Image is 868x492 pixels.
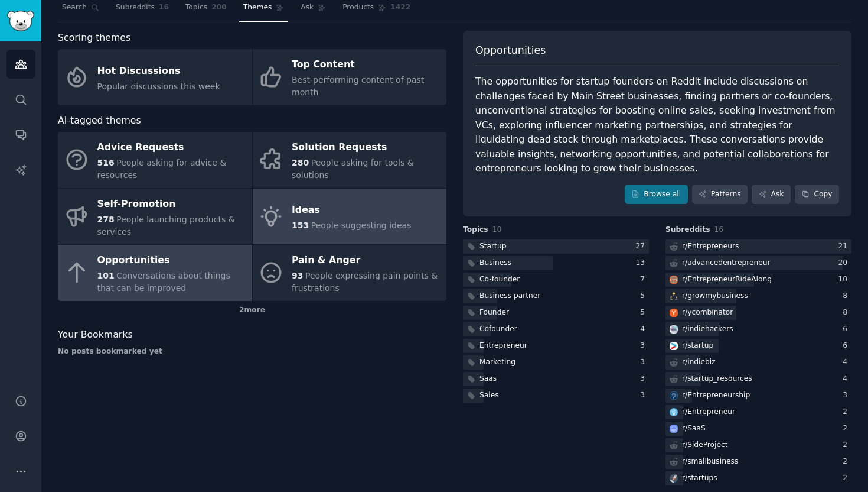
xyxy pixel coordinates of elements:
[665,256,851,271] a: r/advancedentrepreneur20
[682,390,750,401] div: r/ Entrepreneurship
[342,2,374,13] span: Products
[292,158,414,180] span: People asking for tools & solutions
[463,225,488,235] span: Topics
[463,306,649,321] a: Founder5
[640,341,649,351] div: 3
[97,138,246,157] div: Advice Requests
[463,339,649,354] a: Entrepreneur3
[682,473,717,484] div: r/ startups
[97,195,246,213] div: Self-Promotion
[843,374,851,384] div: 4
[665,422,851,436] a: SaaSr/SaaS2
[479,341,527,351] div: Entrepreneur
[463,256,649,271] a: Business13
[479,241,506,252] div: Startup
[292,158,309,167] span: 280
[670,391,678,400] img: Entrepreneurship
[475,43,546,58] span: Opportunities
[682,457,738,467] div: r/ smallbusiness
[7,11,34,31] img: GummySearch logo
[682,341,713,351] div: r/ startup
[670,309,678,317] img: ycombinator
[670,474,678,483] img: startups
[665,372,851,387] a: r/startup_resources4
[670,408,678,416] img: Entrepreneur
[97,271,230,293] span: Conversations about things that can be improved
[463,389,649,403] a: Sales3
[479,291,540,302] div: Business partner
[58,114,141,128] span: AI-tagged themes
[479,357,515,368] div: Marketing
[58,189,252,245] a: Self-Promotion278People launching products & services
[665,273,851,287] a: EntrepreneurRideAlongr/EntrepreneurRideAlong10
[665,339,851,354] a: startupr/startup6
[492,225,502,234] span: 10
[390,2,410,13] span: 1422
[640,291,649,302] div: 5
[97,158,115,167] span: 516
[640,374,649,384] div: 3
[479,324,517,335] div: Cofounder
[292,251,440,270] div: Pain & Anger
[670,342,678,350] img: startup
[670,292,678,300] img: growmybusiness
[292,221,309,230] span: 153
[463,273,649,287] a: Co-founder7
[97,215,115,224] span: 278
[292,271,303,280] span: 93
[243,2,272,13] span: Themes
[97,82,220,91] span: Popular discussions this week
[475,75,839,176] div: The opportunities for startup founders on Reddit include discussions on challenges faced by Main ...
[463,372,649,387] a: Saas3
[211,2,227,13] span: 200
[463,355,649,370] a: Marketing3
[463,289,649,304] a: Business partner5
[665,389,851,403] a: Entrepreneurshipr/Entrepreneurship3
[843,357,851,368] div: 4
[97,251,246,270] div: Opportunities
[58,328,133,342] span: Your Bookmarks
[843,341,851,351] div: 6
[670,276,678,284] img: EntrepreneurRideAlong
[843,473,851,484] div: 2
[640,324,649,335] div: 4
[253,132,447,188] a: Solution Requests280People asking for tools & solutions
[253,49,447,105] a: Top ContentBest-performing content of past month
[116,2,155,13] span: Subreddits
[292,271,438,293] span: People expressing pain points & frustrations
[665,438,851,453] a: r/SideProject2
[159,2,169,13] span: 16
[682,374,752,384] div: r/ startup_resources
[292,75,424,97] span: Best-performing content of past month
[479,374,497,384] div: Saas
[640,274,649,285] div: 7
[682,357,716,368] div: r/ indiebiz
[682,258,771,268] div: r/ advancedentrepreneur
[58,245,252,301] a: Opportunities101Conversations about things that can be improved
[640,307,649,318] div: 5
[682,423,706,434] div: r/ SaaS
[670,325,678,334] img: indiehackers
[752,184,791,205] a: Ask
[640,390,649,401] div: 3
[843,307,851,318] div: 8
[58,301,446,320] div: 2 more
[58,49,252,105] a: Hot DiscussionsPopular discussions this week
[682,241,739,252] div: r/ Entrepreneurs
[843,457,851,467] div: 2
[692,184,748,205] a: Patterns
[714,225,724,234] span: 16
[682,274,772,285] div: r/ EntrepreneurRideAlong
[97,158,227,180] span: People asking for advice & resources
[682,324,733,335] div: r/ indiehackers
[479,307,509,318] div: Founder
[665,225,710,235] span: Subreddits
[292,56,440,75] div: Top Content
[58,347,446,357] div: No posts bookmarked yet
[838,274,851,285] div: 10
[635,258,649,268] div: 13
[479,390,499,401] div: Sales
[479,258,511,268] div: Business
[97,271,115,280] span: 101
[665,355,851,370] a: r/indiebiz4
